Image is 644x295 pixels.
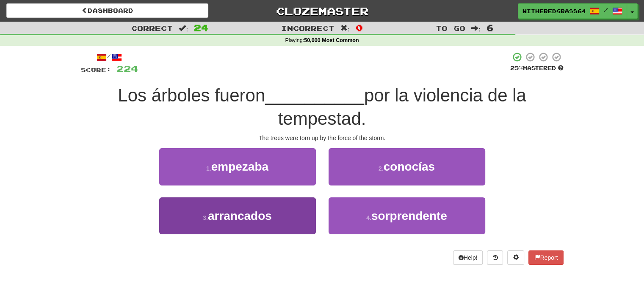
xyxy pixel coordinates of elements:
[486,22,494,33] span: 6
[159,148,316,185] button: 1.empezaba
[116,63,138,74] span: 224
[81,52,138,62] div: /
[528,250,563,265] button: Report
[6,3,208,18] a: Dashboard
[304,37,359,43] strong: 50,000 Most Common
[471,25,481,32] span: :
[329,197,485,234] button: 4.sorprendente
[206,165,211,172] small: 1 .
[340,25,350,32] span: :
[131,24,173,32] span: Correct
[118,85,265,105] span: Los árboles fueron
[208,209,272,222] span: arrancados
[203,214,208,221] small: 3 .
[453,250,483,265] button: Help!
[265,85,364,105] span: __________
[329,148,485,185] button: 2.conocías
[366,214,371,221] small: 4 .
[281,24,334,32] span: Incorrect
[518,3,627,19] a: WitheredGrass6488 /
[194,22,208,33] span: 24
[221,3,423,18] a: Clozemaster
[278,85,526,129] span: por la violencia de la tempestad.
[436,24,465,32] span: To go
[510,65,564,72] div: Mastered
[384,160,435,173] span: conocías
[211,160,268,173] span: empezaba
[159,197,316,234] button: 3.arrancados
[81,66,111,73] span: Score:
[522,7,585,15] span: WitheredGrass6488
[487,250,503,265] button: Round history (alt+y)
[179,25,188,32] span: :
[510,65,523,71] span: 25 %
[371,209,447,222] span: sorprendente
[356,22,363,33] span: 0
[379,165,384,172] small: 2 .
[604,7,608,13] span: /
[81,134,564,142] div: The trees were torn up by the force of the storm.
